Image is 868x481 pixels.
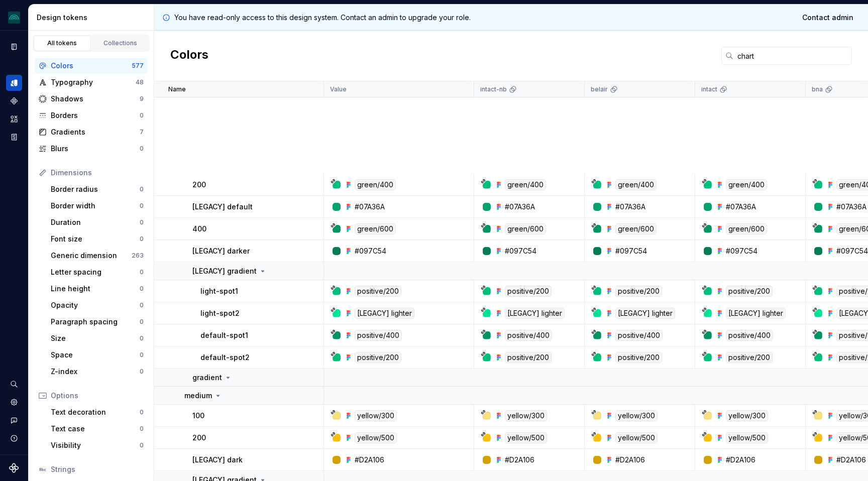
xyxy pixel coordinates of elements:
[51,234,140,244] div: Font size
[192,433,206,443] p: 200
[47,231,148,247] a: Font size0
[192,373,222,383] p: gradient
[140,425,144,433] div: 0
[47,181,148,197] a: Border radius0
[355,246,386,256] div: #097C54
[47,347,148,363] a: Space0
[51,184,140,194] div: Border radius
[615,455,645,465] div: #D2A106
[132,252,144,260] div: 263
[170,47,208,65] h2: Colors
[35,74,148,90] a: Typography48
[615,330,663,341] div: positive/400
[140,185,144,193] div: 0
[6,93,22,109] a: Components
[37,13,150,23] div: Design tokens
[505,223,546,234] div: green/600
[140,95,144,103] div: 9
[51,440,140,450] div: Visibility
[615,223,657,234] div: green/600
[168,85,186,93] p: Name
[505,286,552,297] div: positive/200
[47,314,148,330] a: Paragraph spacing0
[6,75,22,91] a: Design tokens
[6,412,22,428] button: Contact support
[615,432,658,443] div: yellow/500
[726,352,773,363] div: positive/200
[140,145,144,153] div: 0
[47,198,148,214] a: Border width0
[591,85,608,93] p: belair
[505,308,565,319] div: [LEGACY] lighter
[51,61,132,71] div: Colors
[836,202,866,212] div: #07A36A
[51,267,140,277] div: Letter spacing
[802,13,853,23] span: Contact admin
[140,218,144,226] div: 0
[615,410,658,421] div: yellow/300
[47,421,148,437] a: Text case0
[812,85,823,93] p: bna
[726,410,768,421] div: yellow/300
[836,246,868,256] div: #097C54
[615,179,657,190] div: green/400
[480,85,507,93] p: intact-nb
[726,202,756,212] div: #07A36A
[136,78,144,86] div: 48
[505,455,534,465] div: #D2A106
[47,297,148,313] a: Opacity0
[355,432,397,443] div: yellow/500
[51,424,140,434] div: Text case
[726,308,786,319] div: [LEGACY] lighter
[51,251,132,261] div: Generic dimension
[192,202,253,212] p: [LEGACY] default
[726,246,757,256] div: #097C54
[6,394,22,410] a: Settings
[35,141,148,157] a: Blurs0
[200,286,238,296] p: light-spot1
[9,463,19,473] svg: Supernova Logo
[701,85,717,93] p: intact
[796,9,860,27] a: Contact admin
[192,455,243,465] p: [LEGACY] dark
[505,352,552,363] div: positive/200
[51,367,140,377] div: Z-index
[51,333,140,343] div: Size
[615,308,675,319] div: [LEGACY] lighter
[51,201,140,211] div: Border width
[47,437,148,453] a: Visibility0
[184,391,212,401] p: medium
[355,308,414,319] div: [LEGACY] lighter
[140,301,144,309] div: 0
[140,202,144,210] div: 0
[8,12,20,24] img: 418c6d47-6da6-4103-8b13-b5999f8989a1.png
[200,352,250,363] p: default-spot2
[192,266,257,276] p: [LEGACY] gradient
[505,246,536,256] div: #097C54
[6,39,22,55] div: Documentation
[51,110,140,121] div: Borders
[505,179,546,190] div: green/400
[836,455,866,465] div: #D2A106
[505,410,547,421] div: yellow/300
[37,39,87,47] div: All tokens
[35,58,148,74] a: Colors577
[6,376,22,392] button: Search ⌘K
[35,107,148,124] a: Borders0
[726,179,767,190] div: green/400
[140,351,144,359] div: 0
[615,246,647,256] div: #097C54
[47,404,148,420] a: Text decoration0
[51,168,144,178] div: Dimensions
[355,330,402,341] div: positive/400
[140,128,144,136] div: 7
[51,127,140,137] div: Gradients
[355,179,396,190] div: green/400
[330,85,347,93] p: Value
[51,144,140,154] div: Blurs
[505,432,547,443] div: yellow/500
